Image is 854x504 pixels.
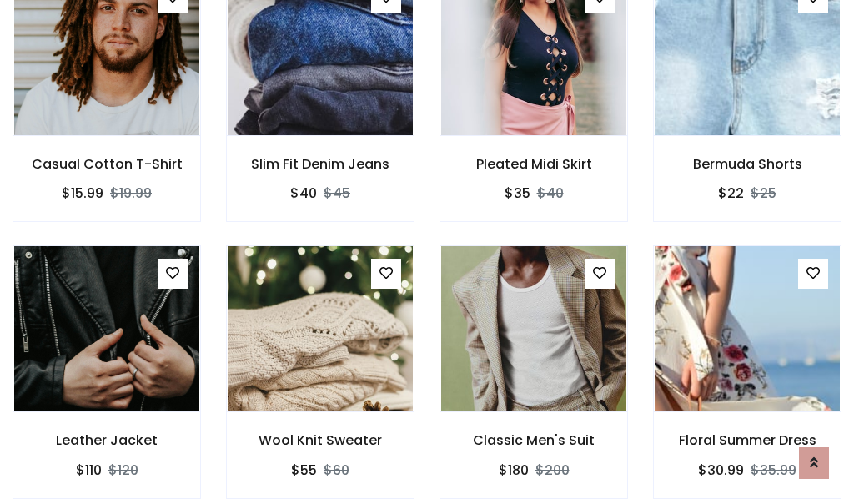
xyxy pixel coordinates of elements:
del: $40 [537,184,564,203]
h6: $40 [290,185,317,201]
h6: $180 [499,462,529,478]
del: $120 [108,461,138,480]
h6: $35 [505,185,530,201]
del: $19.99 [110,184,152,203]
h6: Bermuda Shorts [654,156,841,172]
h6: Slim Fit Denim Jeans [227,156,414,172]
h6: $55 [291,462,317,478]
h6: Leather Jacket [13,432,200,448]
h6: Casual Cotton T-Shirt [13,156,200,172]
del: $35.99 [751,461,796,480]
del: $25 [751,184,776,203]
h6: $30.99 [698,462,744,478]
h6: Wool Knit Sweater [227,432,414,448]
h6: $22 [718,185,744,201]
h6: $15.99 [62,185,103,201]
del: $200 [535,461,570,480]
del: $45 [324,184,350,203]
h6: $110 [76,462,102,478]
h6: Classic Men's Suit [440,432,627,448]
h6: Floral Summer Dress [654,432,841,448]
del: $60 [324,461,349,480]
h6: Pleated Midi Skirt [440,156,627,172]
